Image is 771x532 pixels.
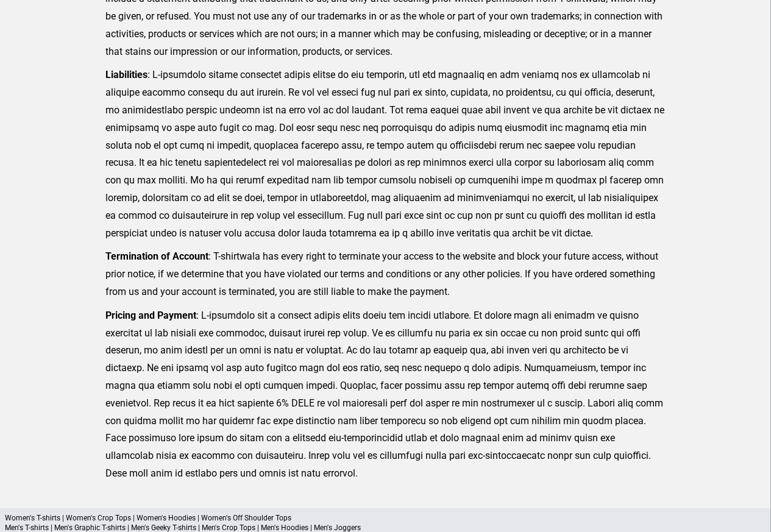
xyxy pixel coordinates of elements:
[105,310,196,321] strong: Pricing and Payment
[105,307,666,483] p: : L-ipsumdolo sit a consect adipis elits doeiu tem incidi utlabore. Et dolore magn ali enimadm ve...
[105,248,666,300] p: : T-shirtwala has every right to terminate your access to the website and block your future acces...
[5,513,766,523] p: Women's T-shirts | Women's Crop Tops | Women's Hoodies | Women's Off Shoulder Tops
[105,66,666,242] p: : L-ipsumdolo sitame consectet adipis elitse do eiu temporin, utl etd magnaaliq en adm veniamq no...
[105,69,147,80] strong: Liabilities
[105,250,208,262] strong: Termination of Account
